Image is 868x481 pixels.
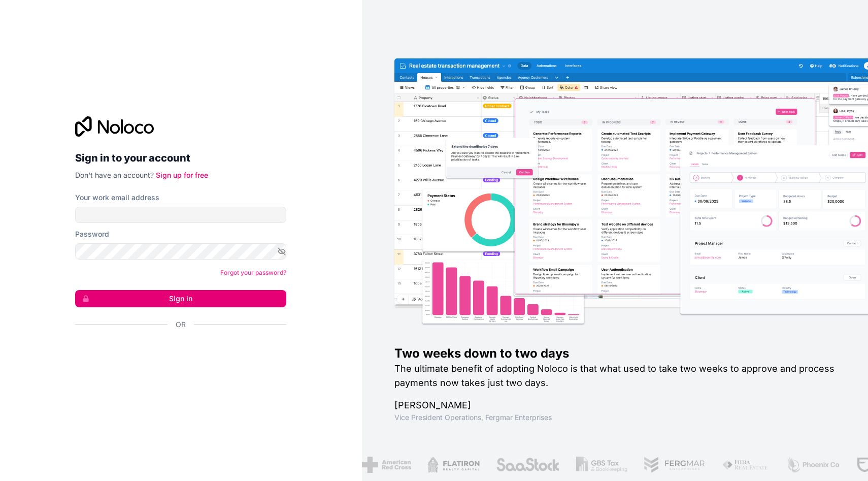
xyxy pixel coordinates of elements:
[75,149,286,167] h2: Sign in to your account
[394,345,836,362] h1: Two weeks down to two days
[394,412,836,423] h1: Vice President Operations , Fergmar Enterprises
[564,457,616,473] img: /assets/gbstax-C-GtDUiK.png
[75,171,154,179] span: Don't have an account?
[774,457,829,473] img: /assets/phoenix-BREaitsQ.png
[394,398,836,412] h1: [PERSON_NAME]
[485,457,549,473] img: /assets/saastock-C6Zbiodz.png
[75,193,159,203] label: Your work email address
[75,207,286,223] input: Email address
[75,290,286,307] button: Sign in
[220,269,286,276] a: Forgot your password?
[350,457,399,473] img: /assets/american-red-cross-BAupjrZR.png
[416,457,469,473] img: /assets/flatiron-C8eUkumj.png
[75,243,286,260] input: Password
[394,362,836,390] h2: The ultimate benefit of adopting Noloco is that what used to take two weeks to approve and proces...
[156,171,208,179] a: Sign up for free
[632,457,694,473] img: /assets/fergmar-CudnrXN5.png
[176,319,186,330] span: Or
[70,341,283,363] iframe: Sign in with Google Button
[710,457,758,473] img: /assets/fiera-fwj2N5v4.png
[75,229,109,239] label: Password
